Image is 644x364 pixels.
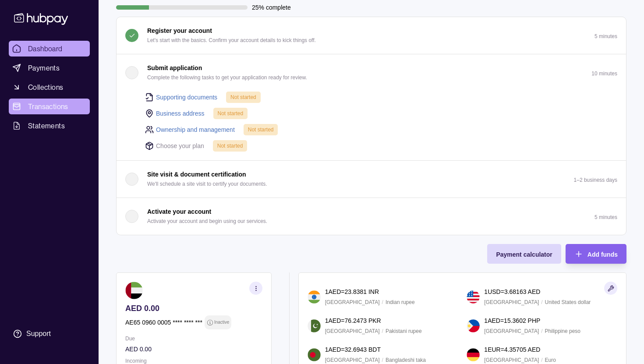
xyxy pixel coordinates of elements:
p: 1 USD = 3.68163 AED [484,287,540,297]
span: Dashboard [28,43,63,54]
img: pk [308,319,321,332]
a: Payments [9,60,90,76]
a: Collections [9,79,90,95]
p: Submit application [147,63,202,73]
a: Transactions [9,99,90,114]
div: Support [26,329,51,339]
p: / [382,297,383,307]
p: / [382,326,383,336]
img: bd [308,348,321,361]
a: Ownership and management [156,125,235,134]
button: Submit application Complete the following tasks to get your application ready for review.10 minutes [117,54,626,91]
div: Submit application Complete the following tasks to get your application ready for review.10 minutes [117,91,626,160]
p: Let's start with the basics. Confirm your account details to kick things off. [147,35,316,45]
span: Payments [28,63,60,73]
p: [GEOGRAPHIC_DATA] [325,326,380,336]
button: Activate your account Activate your account and begin using our services.5 minutes [117,198,626,235]
a: Statements [9,118,90,134]
img: in [308,290,321,304]
p: Site visit & document certification [147,170,246,179]
p: Choose your plan [156,141,204,151]
span: Payment calculator [496,251,552,258]
a: Business address [156,109,205,118]
p: Indian rupee [386,297,415,307]
span: Add funds [587,251,618,258]
p: Inactive [214,318,229,327]
span: Not started [248,127,274,133]
img: ae [125,282,143,299]
button: Add funds [566,244,626,264]
p: [GEOGRAPHIC_DATA] [325,297,380,307]
p: 5 minutes [594,33,617,39]
p: [GEOGRAPHIC_DATA] [484,326,539,336]
p: 1–2 business days [574,177,617,183]
span: Collections [28,82,63,92]
a: Dashboard [9,41,90,57]
p: 5 minutes [594,214,617,220]
p: Complete the following tasks to get your application ready for review. [147,73,307,82]
p: [GEOGRAPHIC_DATA] [484,297,539,307]
p: Register your account [147,26,212,35]
p: Philippine peso [545,326,580,336]
p: 1 EUR = 4.35705 AED [484,345,540,354]
span: Not started [230,94,256,100]
p: 10 minutes [591,71,617,77]
p: 1 AED = 32.6943 BDT [325,345,381,354]
p: Activate your account [147,207,211,216]
p: United States dollar [545,297,591,307]
p: Pakistani rupee [386,326,422,336]
p: Activate your account and begin using our services. [147,216,267,226]
img: ph [467,319,480,332]
a: Supporting documents [156,92,217,102]
span: Not started [218,110,244,117]
p: 1 AED = 15.3602 PHP [484,316,540,325]
p: 1 AED = 23.8381 INR [325,287,379,297]
span: Not started [217,143,243,149]
a: Support [9,325,90,343]
button: Site visit & document certification We'll schedule a site visit to certify your documents.1–2 bus... [117,161,626,198]
p: AED 0.00 [125,344,262,354]
span: Transactions [28,101,68,112]
p: We'll schedule a site visit to certify your documents. [147,179,267,189]
p: 1 AED = 76.2473 PKR [325,316,381,325]
span: Statements [28,120,65,131]
p: / [541,297,542,307]
img: us [467,290,480,304]
p: AED 0.00 [125,304,262,313]
p: Due [125,334,262,343]
button: Register your account Let's start with the basics. Confirm your account details to kick things of... [117,17,626,54]
p: 25% complete [252,3,291,12]
p: / [541,326,542,336]
button: Payment calculator [487,244,561,264]
img: de [467,348,480,361]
